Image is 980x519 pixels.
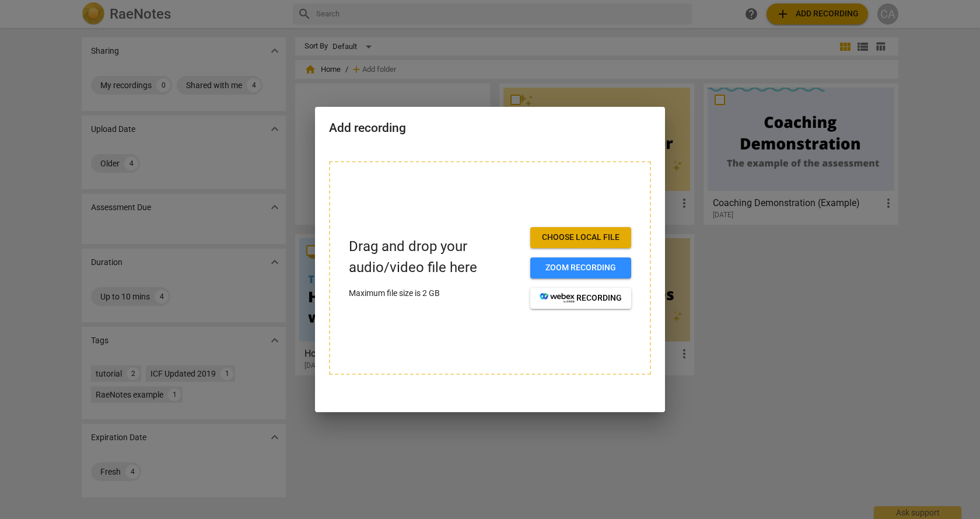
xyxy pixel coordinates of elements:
p: Drag and drop your audio/video file here [349,236,521,277]
button: recording [530,288,631,309]
span: recording [540,292,622,304]
p: Maximum file size is 2 GB [349,287,521,299]
button: Choose local file [530,227,631,248]
span: Choose local file [540,232,622,243]
span: Zoom recording [540,262,622,274]
h2: Add recording [329,121,651,135]
button: Zoom recording [530,257,631,278]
